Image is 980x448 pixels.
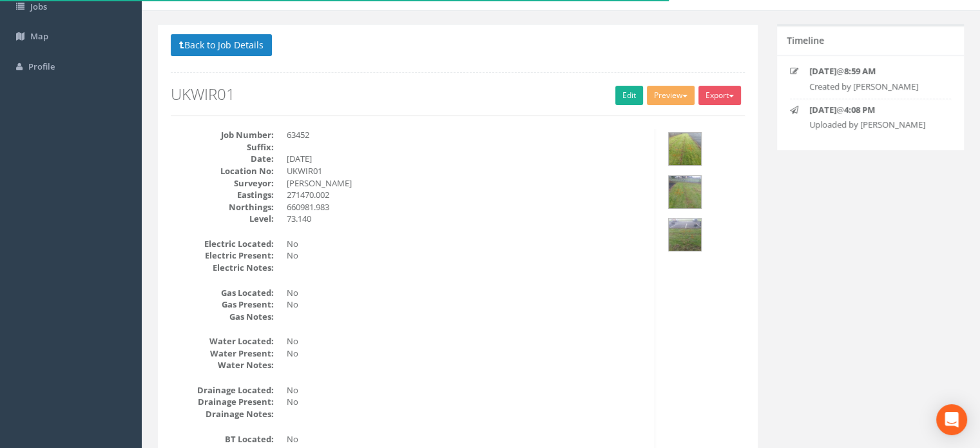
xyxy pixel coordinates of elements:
dd: No [287,384,645,396]
dd: No [287,347,645,360]
strong: 4:08 PM [844,104,875,115]
dt: Suffix: [171,141,274,153]
dd: No [287,433,645,445]
dt: Water Present: [171,347,274,360]
dt: Location No: [171,165,274,177]
dt: Drainage Located: [171,384,274,396]
img: f03fcc7b-31f6-7690-36fb-35c395c60655_85f13f88-2338-5980-e53f-e04268906e06_thumb.jpg [669,133,701,165]
h5: Timeline [787,35,824,45]
p: @ [809,65,941,77]
dt: Electric Located: [171,238,274,250]
img: f03fcc7b-31f6-7690-36fb-35c395c60655_a95f0132-2b1f-7762-2d4f-c4fb87ef496f_thumb.jpg [669,176,701,208]
dd: No [287,287,645,299]
dd: UKWIR01 [287,165,645,177]
dt: Water Notes: [171,359,274,371]
span: Profile [28,61,55,72]
dt: Electric Present: [171,249,274,262]
dd: 660981.983 [287,201,645,213]
dt: Date: [171,153,274,165]
span: Jobs [30,1,47,12]
p: Uploaded by [PERSON_NAME] [809,119,941,131]
button: Export [698,86,741,105]
dt: Northings: [171,201,274,213]
dt: Gas Notes: [171,311,274,323]
span: Map [30,30,48,42]
dd: 73.140 [287,213,645,225]
dt: Gas Present: [171,298,274,311]
dt: Gas Located: [171,287,274,299]
dd: No [287,298,645,311]
dt: Level: [171,213,274,225]
p: @ [809,104,941,116]
div: Open Intercom Messenger [936,404,967,435]
dd: [DATE] [287,153,645,165]
dt: Job Number: [171,129,274,141]
dd: No [287,249,645,262]
dt: Surveyor: [171,177,274,190]
button: Back to Job Details [171,34,272,56]
dt: Drainage Notes: [171,408,274,420]
dt: Electric Notes: [171,262,274,274]
strong: 8:59 AM [844,65,876,77]
strong: [DATE] [809,104,836,115]
dt: Eastings: [171,189,274,201]
dd: 271470.002 [287,189,645,201]
dt: Drainage Present: [171,396,274,408]
button: Preview [647,86,695,105]
dd: [PERSON_NAME] [287,177,645,190]
img: f03fcc7b-31f6-7690-36fb-35c395c60655_0c0673aa-d314-06cd-46a6-115a2995180b_thumb.jpg [669,219,701,251]
dd: No [287,238,645,250]
dd: No [287,396,645,408]
dt: Water Located: [171,335,274,347]
dd: 63452 [287,129,645,141]
a: Edit [615,86,643,105]
p: Created by [PERSON_NAME] [809,81,941,93]
h2: UKWIR01 [171,86,745,102]
strong: [DATE] [809,65,836,77]
dt: BT Located: [171,433,274,445]
dd: No [287,335,645,347]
